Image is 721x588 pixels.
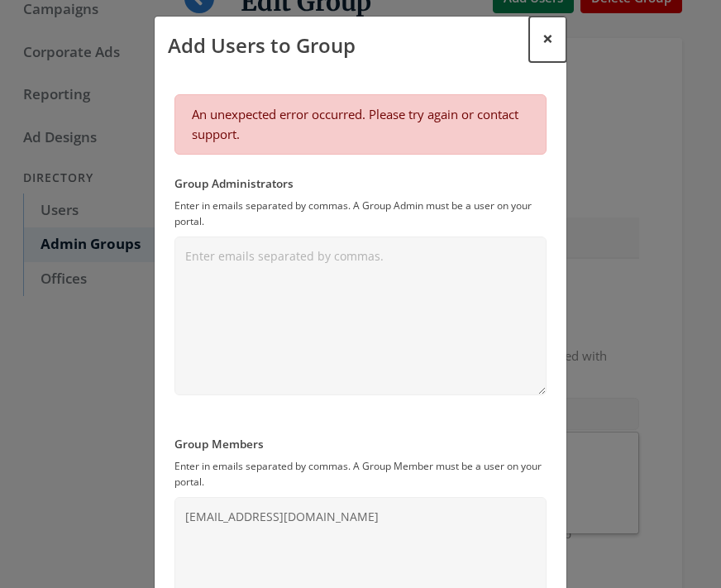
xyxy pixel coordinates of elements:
p: Enter in emails separated by commas. A Group Member must be a user on your portal. [174,459,547,490]
div: Add Users to Group [168,30,356,60]
label: Group Administrators [174,174,547,192]
p: Enter in emails separated by commas. A Group Admin must be a user on your portal. [174,198,547,229]
label: Group Members [174,435,547,452]
button: Close [529,17,566,62]
span: × [542,26,553,51]
div: An unexpected error occurred. Please try again or contact support. [174,94,547,155]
